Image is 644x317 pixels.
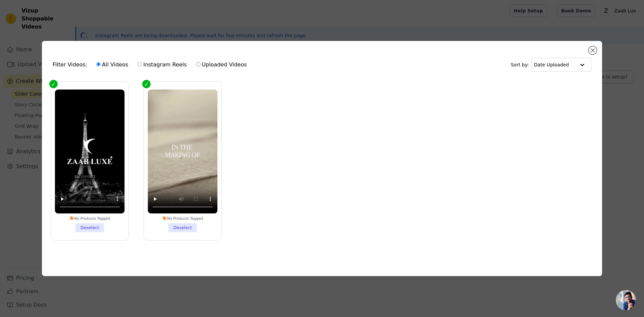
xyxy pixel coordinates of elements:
button: Close modal [589,46,597,54]
a: Open chat [616,290,636,310]
label: Uploaded Videos [196,60,247,69]
div: Filter Videos: [53,57,251,72]
label: All Videos [96,60,128,69]
div: No Products Tagged [55,216,124,221]
div: Sort by: [511,58,592,72]
div: No Products Tagged [148,216,217,221]
label: Instagram Reels [137,60,187,69]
